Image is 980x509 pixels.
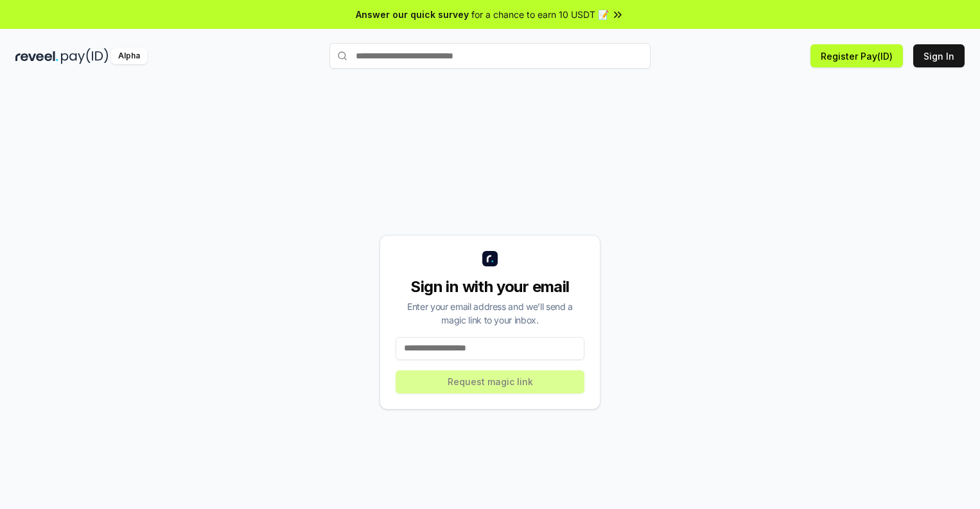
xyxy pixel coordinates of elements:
div: Alpha [111,48,147,64]
img: reveel_dark [15,48,58,64]
img: pay_id [61,48,109,64]
button: Register Pay(ID) [810,44,903,67]
div: Sign in with your email [396,277,584,297]
span: for a chance to earn 10 USDT 📝 [471,8,609,21]
span: Answer our quick survey [356,8,469,21]
div: Enter your email address and we’ll send a magic link to your inbox. [396,300,584,327]
button: Sign In [913,44,965,67]
img: logo_small [482,251,498,266]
